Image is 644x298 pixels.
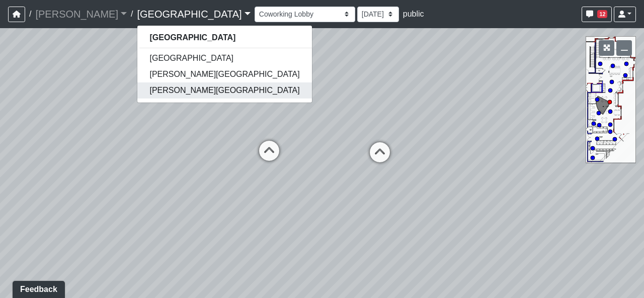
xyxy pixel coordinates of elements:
[137,50,311,66] a: [GEOGRAPHIC_DATA]
[137,82,311,98] a: [PERSON_NAME][GEOGRAPHIC_DATA]
[8,278,67,298] iframe: Ybug feedback widget
[149,33,235,42] strong: [GEOGRAPHIC_DATA]
[582,7,612,22] button: 12
[597,10,607,18] span: 12
[137,66,311,82] a: [PERSON_NAME][GEOGRAPHIC_DATA]
[137,25,312,103] div: [GEOGRAPHIC_DATA]
[25,4,35,24] span: /
[127,4,137,24] span: /
[137,30,311,46] a: [GEOGRAPHIC_DATA]
[137,4,250,24] a: [GEOGRAPHIC_DATA]
[35,4,127,24] a: [PERSON_NAME]
[403,10,424,18] span: public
